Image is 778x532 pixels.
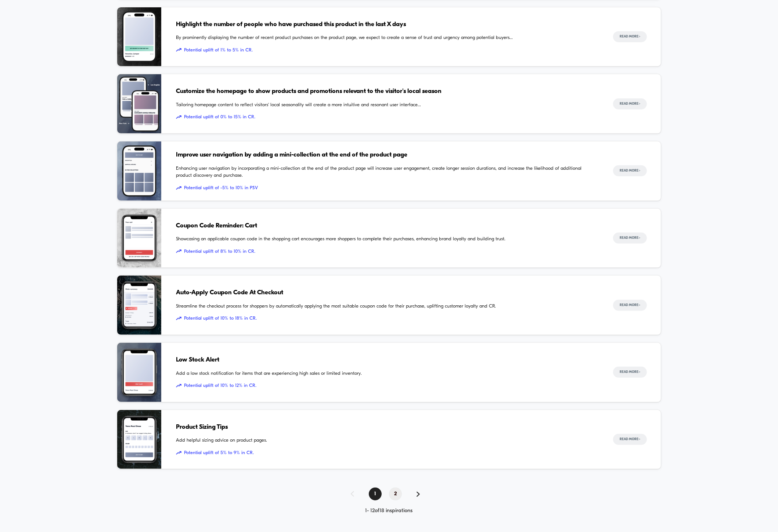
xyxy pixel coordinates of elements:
[176,87,599,96] span: Customize the homepage to show products and promotions relevant to the visitor's local season
[117,7,161,66] img: By prominently displaying the number of recent product purchases on the product page, we expect t...
[613,434,647,445] button: Read More>
[176,248,599,255] span: Potential uplift of 8% to 10% in CR.
[176,303,599,310] span: Streamline the checkout process for shoppers by automatically applying the most suitable coupon c...
[613,233,647,244] button: Read More>
[176,449,599,457] span: Potential uplift of 5% to 9% in CR.
[117,410,161,469] img: Add helpful sizing advice on product pages.
[176,355,599,365] span: Low Stock Alert
[613,367,647,378] button: Read More>
[176,288,599,298] span: Auto-Apply Coupon Code At Checkout
[117,209,161,268] img: Showcasing an applicable coupon code in the shopping cart encourages more shoppers to complete th...
[176,437,599,444] span: Add helpful sizing advice on product pages.
[176,382,599,389] span: Potential uplift of 10% to 12% in CR.
[417,492,420,497] img: pagination forward
[176,101,599,109] span: Tailoring homepage content to reflect visitors' local seasonality will create a more intuitive an...
[613,98,647,109] button: Read More>
[176,34,599,42] span: By prominently displaying the number of recent product purchases on the product page, we expect t...
[369,488,382,500] span: 1
[389,488,402,500] span: 2
[176,423,599,432] span: Product Sizing Tips
[117,508,662,514] div: 1 - 12 of 18 inspirations
[613,300,647,311] button: Read More>
[176,370,599,377] span: Add a low stock notification for items that are experiencing high sales or limited inventory.
[117,276,161,335] img: Streamline the checkout process for shoppers by automatically applying the most suitable coupon c...
[176,221,599,231] span: Coupon Code Reminder: Cart
[117,74,161,133] img: Tailoring homepage content to reflect visitors' local seasonality will create a more intuitive an...
[176,150,599,160] span: Improve user navigation by adding a mini-collection at the end of the product page
[117,343,161,402] img: Add a low stock notification for items that are experiencing high sales or limited inventory.
[613,31,647,42] button: Read More>
[176,184,599,192] span: Potential uplift of -5% to 10% in PSV
[117,141,161,201] img: Enhancing user navigation by incorporating a mini-collection at the end of the product page will ...
[176,20,599,29] span: Highlight the number of people who have purchased this product in the last X days
[176,236,599,243] span: Showcasing an applicable coupon code in the shopping cart encourages more shoppers to complete th...
[176,47,599,54] span: Potential uplift of 1% to 5% in CR.
[176,165,599,179] span: Enhancing user navigation by incorporating a mini-collection at the end of the product page will ...
[176,315,599,322] span: Potential uplift of 10% to 18% in CR.
[176,114,599,121] span: Potential uplift of 0% to 15% in CR.
[613,165,647,176] button: Read More>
